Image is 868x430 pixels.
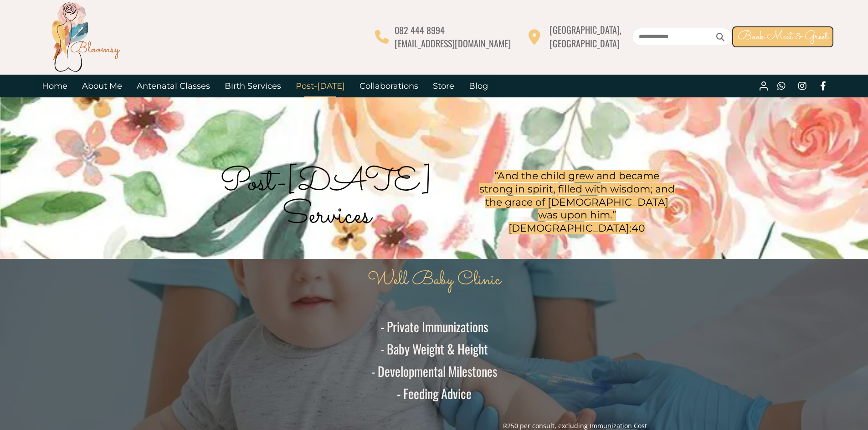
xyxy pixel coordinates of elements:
span: Book Meet & Greet [738,28,828,46]
a: Blog [462,75,495,97]
span: [DEMOGRAPHIC_DATA]:40 [508,222,645,234]
span: [EMAIL_ADDRESS][DOMAIN_NAME] [395,36,511,50]
a: Book Meet & Greet [732,26,833,47]
span: - Baby Weight & Height [380,339,488,358]
a: Post-[DATE] [288,75,352,97]
span: Well Baby Clinic [368,266,501,294]
span: “And the child grew and became strong in spirit, filled with wisdom; and the grace of [DEMOGRAPHI... [479,170,675,221]
span: - Developmental Milestones [371,362,497,380]
a: About Me [75,75,129,97]
span: [GEOGRAPHIC_DATA], [550,23,621,36]
a: Store [426,75,462,97]
a: Antenatal Classes [129,75,217,97]
span: - Private Immunizations [380,317,488,336]
span: - Feeding Advice [397,384,472,403]
span: 082 444 8994 [395,23,445,37]
a: Collaborations [352,75,426,97]
a: Home [35,75,75,97]
a: Birth Services [217,75,288,97]
img: Bloomsy [49,0,122,73]
span: [GEOGRAPHIC_DATA] [550,36,620,50]
span: R250 per consult, excluding Immunization Cost [503,421,647,430]
span: Post-[DATE] Services [220,159,432,240]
